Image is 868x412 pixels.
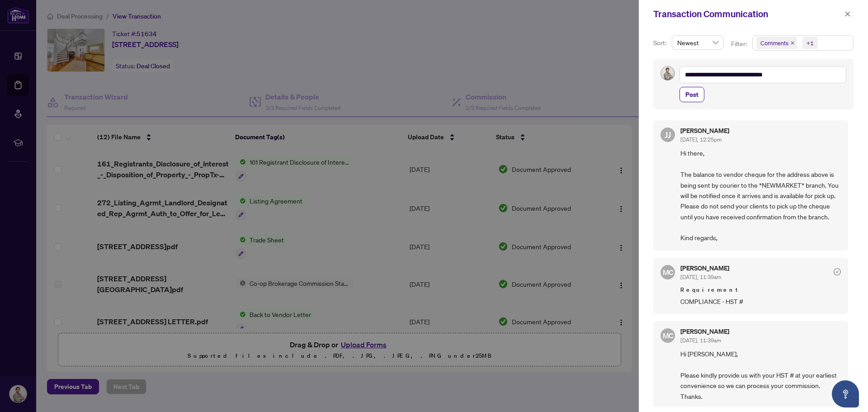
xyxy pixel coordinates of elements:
span: Newest [677,36,718,49]
button: Post [679,87,704,102]
button: Open asap [832,380,859,407]
span: check-circle [834,268,841,275]
span: Post [685,87,698,102]
span: [DATE], 12:25pm [680,136,722,143]
span: Comments [760,38,788,47]
span: MC [662,266,673,278]
span: Comments [756,37,797,49]
span: Hi there, The balance to vendor cheque for the address above is being sent by courier to the *NEW... [680,148,841,243]
span: [DATE], 11:39am [680,337,721,344]
div: +1 [807,38,814,47]
span: MC [662,330,673,341]
p: Filter: [731,39,748,49]
h5: [PERSON_NAME] [680,128,729,134]
span: Requirement [680,285,841,294]
div: Transaction Communication [653,7,842,21]
h5: [PERSON_NAME] [680,265,729,271]
p: Sort: [653,38,668,48]
span: JJ [665,128,671,141]
h5: [PERSON_NAME] [680,328,729,335]
span: close [790,41,795,45]
span: close [844,11,851,17]
span: COMPLIANCE - HST # [680,296,841,307]
img: Profile Icon [661,66,675,80]
span: [DATE], 11:39am [680,274,721,280]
